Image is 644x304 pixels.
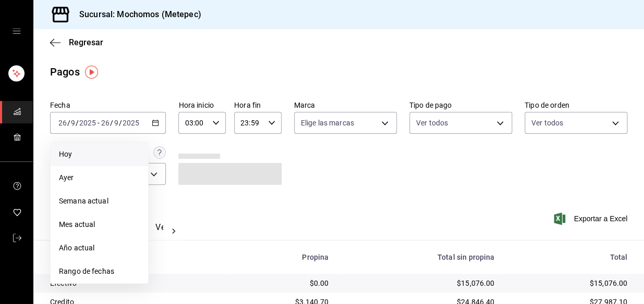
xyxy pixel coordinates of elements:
div: $15,076.00 [511,278,627,288]
span: - [98,119,100,127]
input: -- [114,119,119,127]
input: -- [101,119,110,127]
span: Regresar [69,37,103,47]
label: Hora inicio [178,102,226,109]
span: Mes actual [59,219,140,230]
span: / [110,119,113,127]
div: Propina [233,253,329,261]
span: Ver todos [531,118,563,128]
div: Total [511,253,627,261]
span: Hoy [59,149,140,160]
span: Semana actual [59,196,140,207]
label: Tipo de pago [409,102,512,109]
span: / [67,119,70,127]
img: Tooltip marker [85,66,98,79]
div: $15,076.00 [345,278,494,288]
div: Total sin propina [345,253,494,261]
span: Rango de fechas [59,266,140,277]
span: Año actual [59,243,140,254]
label: Fecha [50,102,166,109]
div: Pagos [50,64,80,80]
input: -- [58,119,67,127]
span: Elige las marcas [301,118,354,128]
h3: Sucursal: Mochomos (Metepec) [71,8,201,21]
input: ---- [122,119,140,127]
span: / [119,119,122,127]
button: open drawer [13,27,21,35]
button: Ver pagos [155,222,195,240]
input: -- [70,119,76,127]
button: Exportar a Excel [556,212,627,225]
label: Marca [294,102,397,109]
label: Tipo de orden [525,102,627,109]
span: / [76,119,79,127]
label: Hora fin [234,102,282,109]
span: Ayer [59,172,140,183]
input: ---- [79,119,96,127]
div: $0.00 [233,278,329,288]
button: Regresar [50,37,103,47]
span: Ver todos [416,118,448,128]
